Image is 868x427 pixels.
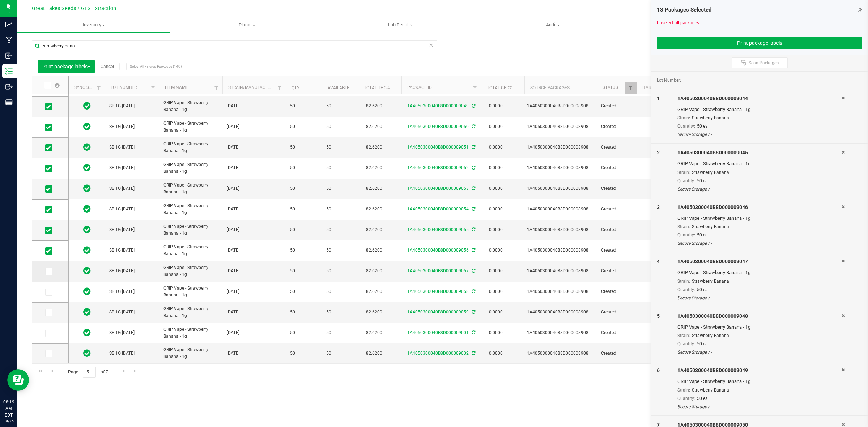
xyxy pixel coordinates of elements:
span: Created [601,329,632,336]
span: SB 1G [DATE] [109,247,155,254]
span: [DATE] [227,288,281,295]
span: 50 [326,226,354,233]
div: GRIP Vape - Strawberry Banana - 1g [677,215,842,222]
span: Sync from Compliance System [471,145,475,150]
span: Audit [477,22,629,28]
span: SB 1G [DATE] [109,103,155,110]
span: 82.6200 [362,328,386,338]
button: Print package labels [657,37,862,49]
div: Secure Storage / - [677,349,842,355]
div: 1A4050300040B8D000009046 [677,204,842,211]
span: 4 [657,259,660,264]
a: Total CBD% [487,85,512,90]
span: Quantity: [677,341,695,346]
a: 1A4050300040B8D000009058 [407,289,469,294]
span: GRIP Vape - Strawberry Banana - 1g [163,202,218,216]
span: 0.0000 [485,142,506,153]
span: Strawberry Banana [692,388,729,393]
span: [DATE] [227,123,281,130]
span: Scan Packages [749,60,779,66]
span: SB 1G [DATE] [109,329,155,336]
span: 82.6200 [362,204,386,214]
div: GRIP Vape - Strawberry Banana - 1g [677,106,842,113]
span: 50 [290,226,318,233]
span: 82.6200 [362,286,386,297]
a: 1A4050300040B8D000009053 [407,186,469,191]
div: Value 1: 1A4050300040B8D000008908 [527,268,595,274]
span: 82.6200 [362,348,386,359]
span: Sync from Compliance System [471,227,475,232]
span: 50 [326,206,354,213]
span: 0.0000 [485,204,506,214]
span: [DATE] [227,247,281,254]
span: 50 [290,165,318,171]
div: Value 1: 1A4050300040B8D000008908 [527,123,595,130]
span: 0.0000 [485,328,506,338]
a: Unselect all packages [657,20,699,25]
span: GRIP Vape - Strawberry Banana - 1g [163,285,218,299]
span: 0.0000 [485,245,506,256]
span: Created [601,103,632,110]
a: Go to the next page [119,367,129,376]
span: 0.0000 [485,101,506,111]
span: 50 [326,268,354,274]
span: Created [601,268,632,274]
p: 08:19 AM EDT [3,399,14,418]
div: GRIP Vape - Strawberry Banana - 1g [677,378,842,385]
div: Secure Storage / - [677,403,842,410]
a: Plants [170,17,323,33]
span: 50 [290,144,318,151]
span: Sync from Compliance System [471,309,475,315]
a: Lab Results [324,17,477,33]
input: 5 [83,367,96,378]
span: 82.6200 [362,307,386,317]
span: Created [601,226,632,233]
a: 1A4050300040B8D000009056 [407,248,469,253]
span: SB 1G [DATE] [109,144,155,151]
span: 50 [326,288,354,295]
span: Created [601,309,632,316]
span: SB 1G [DATE] [109,185,155,192]
a: 1A4050300040B8D000009049 [407,103,469,108]
a: 1A4050300040B8D000009059 [407,309,469,315]
div: Value 1: 1A4050300040B8D000008908 [527,185,595,192]
span: SB 1G [DATE] [109,350,155,357]
span: [DATE] [227,268,281,274]
span: GRIP Vape - Strawberry Banana - 1g [163,141,218,154]
span: In Sync [83,183,91,193]
span: SB 1G [DATE] [109,309,155,316]
span: GRIP Vape - Strawberry Banana - 1g [163,306,218,319]
span: SB 1G [DATE] [109,165,155,171]
a: Item Name [165,85,188,90]
span: GRIP Vape - Strawberry Banana - 1g [163,346,218,360]
span: Lab Results [378,22,422,28]
span: [DATE] [227,185,281,192]
div: 1A4050300040B8D000009047 [677,258,842,265]
span: GRIP Vape - Strawberry Banana - 1g [163,264,218,278]
span: Sync from Compliance System [471,124,475,129]
span: Sync from Compliance System [471,165,475,170]
inline-svg: Reports [5,99,13,106]
span: Select all records on this page [55,83,60,88]
span: Great Lakes Seeds / GLS Extraction [32,5,116,12]
span: 50 ea [697,178,708,183]
a: STRAIN/Manufactured [228,85,279,90]
div: 1A4050300040B8D000009045 [677,149,842,157]
span: Lot Number: [657,77,681,84]
span: Sync from Compliance System [471,351,475,356]
span: Select All Filtered Packages (140) [130,64,166,68]
span: 82.6200 [362,142,386,153]
span: 2 [657,150,660,155]
span: 50 [326,103,354,110]
div: 1A4050300040B8D000009049 [677,367,842,374]
span: 82.6200 [362,245,386,256]
div: Value 1: 1A4050300040B8D000008908 [527,226,595,233]
span: Strain: [677,388,690,393]
span: Strawberry Banana [692,224,729,229]
a: 1A4050300040B8D000009057 [407,268,469,273]
span: 0.0000 [485,183,506,194]
span: Quantity: [677,124,695,129]
span: 50 [326,247,354,254]
div: Secure Storage / - [677,131,842,138]
inline-svg: Outbound [5,83,13,90]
